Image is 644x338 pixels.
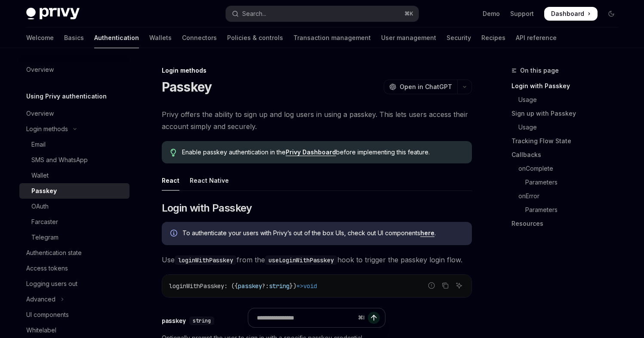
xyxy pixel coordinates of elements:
div: Access tokens [26,263,68,273]
a: User management [381,28,436,48]
button: Report incorrect code [426,280,437,291]
a: Privy Dashboard [286,148,336,156]
a: Whitelabel [19,323,129,338]
span: loginWithPasskey [169,282,224,290]
div: Telegram [31,232,59,243]
code: loginWithPasskey [175,255,237,265]
div: Overview [26,108,54,119]
span: }) [290,282,296,290]
button: Send message [368,312,380,324]
div: Authentication state [26,248,82,258]
div: Farcaster [31,217,58,227]
div: Wallet [31,170,49,181]
a: Telegram [19,230,129,245]
a: Overview [19,62,129,77]
span: void [303,282,317,290]
a: Transaction management [293,28,371,48]
a: Connectors [182,28,217,48]
a: Usage [512,120,625,134]
a: Authentication state [19,245,129,261]
h5: Using Privy authentication [26,91,107,101]
button: Toggle Login methods section [19,121,129,137]
a: Wallets [149,28,172,48]
img: dark logo [26,8,80,20]
button: Toggle Advanced section [19,292,129,307]
a: Dashboard [544,7,598,21]
span: : ({ [224,282,238,290]
a: Resources [512,217,625,230]
div: Login methods [26,124,68,134]
a: Logging users out [19,276,129,292]
a: Tracking Flow State [512,134,625,148]
div: Search... [242,9,266,19]
a: Demo [483,9,500,18]
a: Support [510,9,534,18]
span: On this page [520,65,559,76]
a: here [420,229,434,237]
div: SMS and WhatsApp [31,155,88,165]
a: Parameters [512,175,625,189]
a: Usage [512,93,625,107]
div: Logging users out [26,279,77,289]
a: Policies & controls [227,28,283,48]
span: ?: [262,282,269,290]
button: Copy the contents from the code block [440,280,451,291]
a: Basics [64,28,84,48]
span: Dashboard [551,9,584,18]
a: Passkey [19,183,129,199]
div: OAuth [31,201,49,212]
span: passkey [238,282,262,290]
div: Login methods [162,66,472,75]
div: React [162,170,179,191]
a: Wallet [19,168,129,183]
input: Ask a question... [257,308,354,327]
a: Email [19,137,129,152]
span: Open in ChatGPT [400,83,452,91]
a: Security [447,28,471,48]
a: Callbacks [512,148,625,162]
h1: Passkey [162,79,212,95]
a: Welcome [26,28,54,48]
a: Access tokens [19,261,129,276]
div: Email [31,139,46,150]
a: Authentication [94,28,139,48]
a: Parameters [512,203,625,217]
a: onComplete [512,162,625,175]
a: Sign up with Passkey [512,107,625,120]
div: Whitelabel [26,325,56,335]
span: Login with Passkey [162,201,252,215]
button: Open in ChatGPT [384,80,457,94]
a: Login with Passkey [512,79,625,93]
span: Enable passkey authentication in the before implementing this feature. [182,148,463,157]
a: onError [512,189,625,203]
a: SMS and WhatsApp [19,152,129,168]
div: Overview [26,65,54,75]
div: Advanced [26,294,55,304]
a: UI components [19,307,129,323]
code: useLoginWithPasskey [265,255,337,265]
a: Overview [19,106,129,121]
svg: Info [170,230,179,238]
span: Privy offers the ability to sign up and log users in using a passkey. This lets users access thei... [162,108,472,132]
a: OAuth [19,199,129,214]
a: Farcaster [19,214,129,230]
span: string [269,282,290,290]
button: Ask AI [453,280,465,291]
div: Passkey [31,186,57,196]
svg: Tip [170,149,176,157]
span: => [296,282,303,290]
div: React Native [190,170,229,191]
span: ⌘ K [404,10,413,17]
div: UI components [26,310,69,320]
span: Use from the hook to trigger the passkey login flow. [162,254,472,266]
a: API reference [516,28,557,48]
span: To authenticate your users with Privy’s out of the box UIs, check out UI components . [182,229,463,237]
a: Recipes [481,28,505,48]
button: Toggle dark mode [604,7,618,21]
button: Open search [226,6,419,22]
